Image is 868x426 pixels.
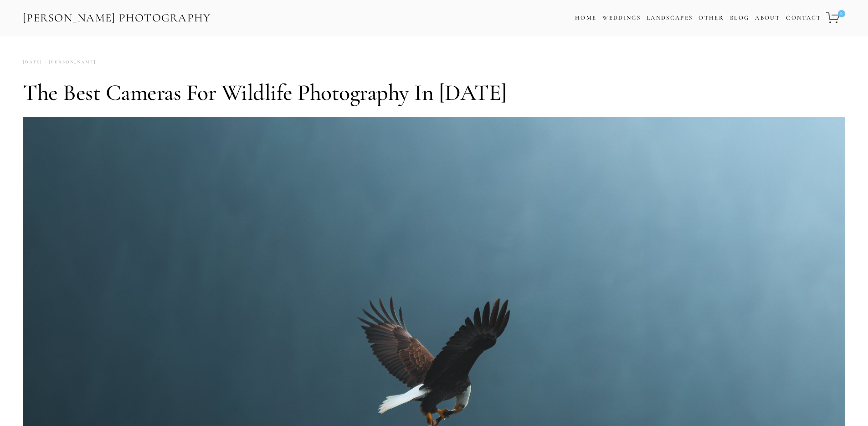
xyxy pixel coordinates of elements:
a: Landscapes [647,14,693,21]
a: Contact [786,11,821,25]
a: [PERSON_NAME] Photography [22,8,212,28]
a: 0 items in cart [825,7,846,29]
h1: The Best Cameras for Wildlife Photography in [DATE] [23,79,845,106]
a: Other [699,14,724,21]
a: [PERSON_NAME] [42,56,96,68]
time: [DATE] [23,56,42,68]
a: Weddings [602,14,641,21]
a: Blog [730,11,749,25]
a: Home [575,11,596,25]
span: 0 [838,10,845,17]
a: About [755,11,780,25]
